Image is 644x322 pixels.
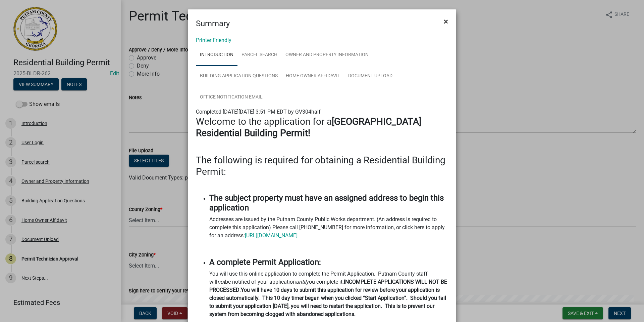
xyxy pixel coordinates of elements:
strong: [GEOGRAPHIC_DATA] Residential Building Permit! [196,116,421,138]
h3: Welcome to the application for a [196,116,448,138]
p: You will use this online application to complete the Permit Application. Putnam County staff will... [209,270,448,318]
a: Document Upload [344,66,396,87]
strong: The subject property must have an assigned address to begin this application [209,193,444,212]
p: Addresses are issued by the Putnam County Public Works department. (An address is required to com... [209,215,448,240]
h3: The following is required for obtaining a Residential Building Permit: [196,155,448,177]
strong: A complete Permit Application: [209,257,321,267]
a: Introduction [196,44,237,66]
a: Parcel search [237,44,281,66]
h4: Summary [196,17,230,30]
i: not [217,279,225,285]
a: Printer Friendly [196,37,231,43]
a: Owner and Property Information [281,44,373,66]
a: Office Notification Email [196,87,267,108]
a: [URL][DOMAIN_NAME] [245,232,298,239]
span: × [444,17,448,26]
a: Home Owner Affidavit [282,66,344,87]
span: Completed [DATE][DATE] 3:51 PM EDT by GV304half [196,109,321,115]
button: Close [438,12,453,31]
strong: You will have 10 days to submit this application for review before your application is closed aut... [209,287,446,317]
strong: INCOMPLETE APPLICATIONS WILL NOT BE PROCESSED [209,279,447,293]
i: until [296,279,306,285]
a: Building Application Questions [196,66,282,87]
